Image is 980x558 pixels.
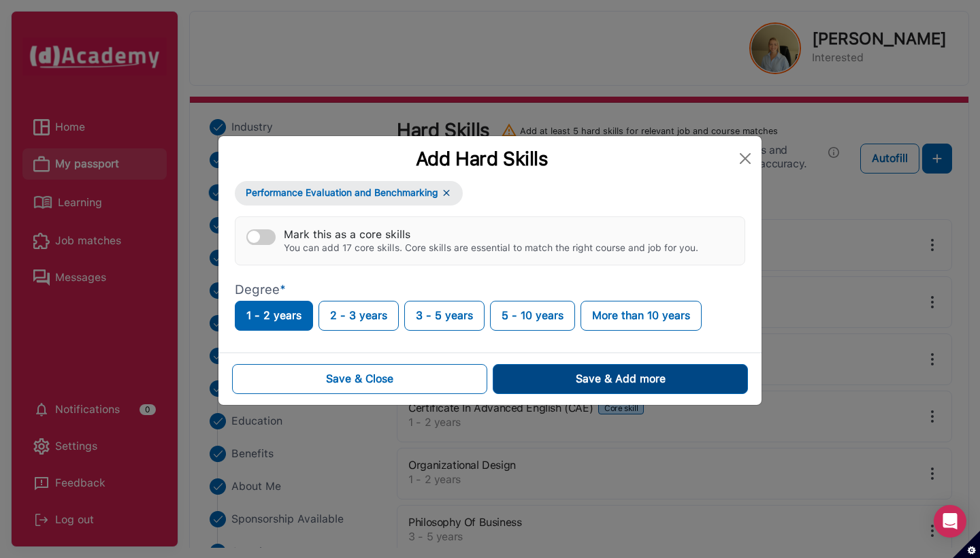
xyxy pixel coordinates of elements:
[934,505,966,538] div: Open Intercom Messenger
[229,147,734,170] div: Add Hard Skills
[232,364,487,394] button: Save & Close
[953,531,980,558] button: Set cookie preferences
[246,229,276,245] button: Mark this as a core skillsYou can add 17 core skills. Core skills are essential to match the righ...
[404,301,485,331] button: 3 - 5 years
[246,186,438,200] span: Performance Evaluation and Benchmarking
[284,228,698,241] div: Mark this as a core skills
[235,181,463,206] button: Performance Evaluation and Benchmarking
[326,371,393,387] div: Save & Close
[284,242,698,254] div: You can add 17 core skills. Core skills are essential to match the right course and job for you.
[441,187,452,199] img: x
[490,301,575,331] button: 5 - 10 years
[734,148,756,169] button: Close
[581,301,702,331] button: More than 10 years
[235,301,313,331] button: 1 - 2 years
[493,364,748,394] button: Save & Add more
[576,371,666,387] div: Save & Add more
[318,301,399,331] button: 2 - 3 years
[235,282,745,298] p: Degree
